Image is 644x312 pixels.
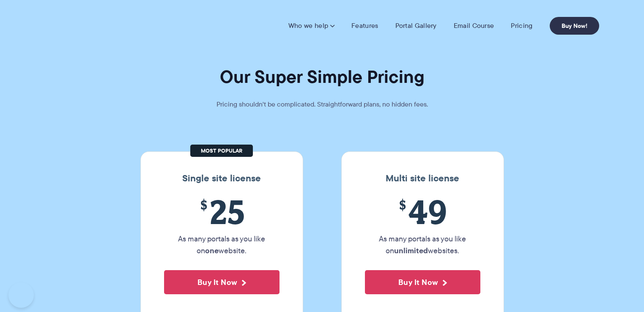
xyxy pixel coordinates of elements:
[365,192,480,231] span: 49
[511,22,532,30] a: Pricing
[350,173,495,184] h3: Multi site license
[454,22,494,30] a: Email Course
[8,282,34,308] iframe: Toggle Customer Support
[395,22,437,30] a: Portal Gallery
[394,245,428,256] strong: unlimited
[550,17,599,35] a: Buy Now!
[164,233,280,257] p: As many portals as you like on website.
[365,233,480,257] p: As many portals as you like on websites.
[149,173,294,184] h3: Single site license
[351,22,378,30] a: Features
[164,270,280,294] button: Buy It Now
[164,192,280,231] span: 25
[365,270,480,294] button: Buy It Now
[205,245,219,256] strong: one
[195,99,449,110] p: Pricing shouldn't be complicated. Straightforward plans, no hidden fees.
[288,22,334,30] a: Who we help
